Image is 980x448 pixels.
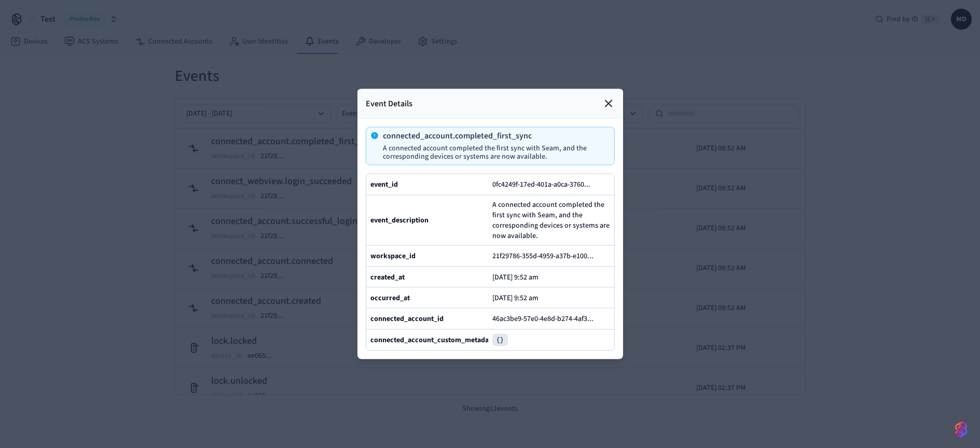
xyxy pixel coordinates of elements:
[492,293,539,302] p: [DATE] 9:52 am
[490,313,604,325] button: 46ac3be9-57e0-4e8d-b274-4af3...
[492,273,539,281] p: [DATE] 9:52 am
[383,132,606,140] p: connected_account.completed_first_sync
[366,97,412,110] p: Event Details
[492,200,610,241] span: A connected account completed the first sync with Seam, and the corresponding devices or systems ...
[370,292,410,303] b: occurred_at
[490,178,601,191] button: 0fc4249f-17ed-401a-a0ca-3760...
[955,421,968,438] img: SeamLogoGradient.69752ec5.svg
[370,335,495,345] b: connected_account_custom_metadata
[370,272,405,282] b: created_at
[370,314,444,324] b: connected_account_id
[370,179,398,190] b: event_id
[370,215,429,226] b: event_description
[492,334,508,346] pre: {}
[383,144,606,161] p: A connected account completed the first sync with Seam, and the corresponding devices or systems ...
[490,250,604,262] button: 21f29786-355d-4959-a37b-e100...
[370,251,416,261] b: workspace_id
